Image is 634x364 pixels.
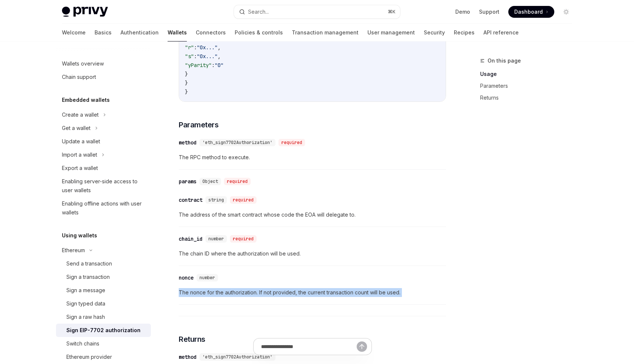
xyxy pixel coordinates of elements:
[292,24,359,41] a: Transaction management
[424,24,445,41] a: Security
[480,92,578,104] a: Returns
[56,135,151,148] a: Update a wallet
[248,7,269,16] div: Search...
[62,246,85,255] div: Ethereum
[388,9,396,15] span: ⌘ K
[454,24,475,41] a: Recipes
[120,24,159,41] a: Authentication
[194,53,197,60] span: :
[185,53,194,60] span: "s"
[208,197,224,203] span: string
[208,236,224,242] span: number
[56,197,151,219] a: Enabling offline actions with user wallets
[56,57,151,70] a: Wallets overview
[185,62,212,69] span: "yParity"
[62,150,97,159] div: Import a wallet
[179,178,197,185] div: params
[202,178,218,184] span: Object
[62,59,104,68] div: Wallets overview
[455,8,470,16] a: Demo
[56,337,151,350] a: Switch chains
[179,139,197,146] div: method
[179,249,446,258] span: The chain ID where the authorization will be used.
[168,24,187,41] a: Wallets
[66,313,105,321] div: Sign a raw hash
[62,137,100,146] div: Update a wallet
[483,24,519,41] a: API reference
[62,96,110,104] h5: Embedded wallets
[62,24,86,41] a: Welcome
[56,350,151,364] a: Ethereum provider
[560,6,572,18] button: Toggle dark mode
[179,120,218,130] span: Parameters
[179,235,202,243] div: chain_id
[62,231,97,240] h5: Using wallets
[62,124,90,133] div: Get a wallet
[62,7,108,17] img: light logo
[66,259,112,268] div: Send a transaction
[185,71,188,77] span: }
[185,89,188,95] span: }
[66,273,110,281] div: Sign a transaction
[56,284,151,297] a: Sign a message
[202,140,273,146] span: 'eth_sign7702Authorization'
[185,44,194,51] span: "r"
[179,210,446,219] span: The address of the smart contract whose code the EOA will delegate to.
[197,44,218,51] span: "0x..."
[185,80,188,86] span: }
[56,257,151,270] a: Send a transaction
[56,297,151,310] a: Sign typed data
[235,24,283,41] a: Policies & controls
[66,339,99,348] div: Switch chains
[62,164,98,173] div: Export a wallet
[196,24,226,41] a: Connectors
[179,153,446,162] span: The RPC method to execute.
[199,275,215,281] span: number
[56,270,151,284] a: Sign a transaction
[62,177,146,195] div: Enabling server-side access to user wallets
[62,73,96,81] div: Chain support
[234,5,400,19] button: Search...⌘K
[212,62,215,69] span: :
[480,68,578,80] a: Usage
[514,8,543,16] span: Dashboard
[479,8,499,16] a: Support
[56,310,151,324] a: Sign a raw hash
[197,53,218,60] span: "0x..."
[56,324,151,337] a: Sign EIP-7702 authorization
[278,139,305,146] div: required
[95,24,112,41] a: Basics
[56,70,151,84] a: Chain support
[62,110,99,119] div: Create a wallet
[367,24,415,41] a: User management
[218,44,221,51] span: ,
[215,62,224,69] span: "0"
[66,326,141,335] div: Sign EIP-7702 authorization
[179,334,205,344] span: Returns
[66,286,105,295] div: Sign a message
[194,44,197,51] span: :
[66,299,105,308] div: Sign typed data
[179,288,446,297] span: The nonce for the authorization. If not provided, the current transaction count will be used.
[179,274,194,281] div: nonce
[66,353,112,361] div: Ethereum provider
[508,6,554,18] a: Dashboard
[224,178,251,185] div: required
[480,80,578,92] a: Parameters
[218,53,221,60] span: ,
[230,235,257,243] div: required
[56,161,151,175] a: Export a wallet
[56,175,151,197] a: Enabling server-side access to user wallets
[357,341,367,352] button: Send message
[62,199,146,217] div: Enabling offline actions with user wallets
[488,56,521,65] span: On this page
[179,196,202,204] div: contract
[230,196,257,204] div: required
